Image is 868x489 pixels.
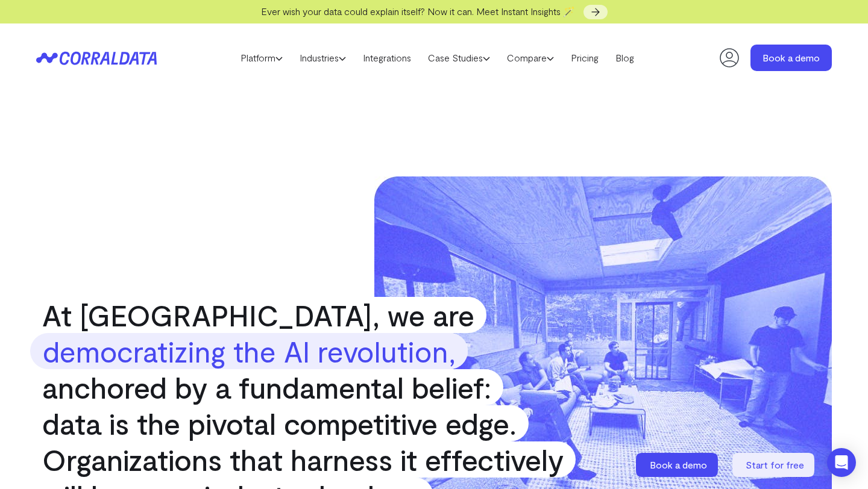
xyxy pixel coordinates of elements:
span: At [GEOGRAPHIC_DATA], we are [30,297,486,333]
a: Compare [498,49,562,67]
span: Book a demo [650,459,707,470]
a: Pricing [562,49,607,67]
strong: democratizing the AI revolution, [30,333,468,369]
a: Book a demo [636,453,720,477]
span: Start for free [746,459,804,470]
a: Start for free [732,453,817,477]
a: Case Studies [420,49,498,67]
span: Ever wish your data could explain itself? Now it can. Meet Instant Insights 🪄 [261,5,575,17]
span: anchored by a fundamental belief: [30,369,503,405]
a: Book a demo [750,45,832,71]
span: data is the pivotal competitive edge. [30,405,529,441]
a: Blog [607,49,643,67]
span: Organizations that harness it effectively [30,441,576,478]
div: Open Intercom Messenger [827,448,856,477]
a: Platform [232,49,291,67]
a: Industries [291,49,354,67]
a: Integrations [354,49,420,67]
